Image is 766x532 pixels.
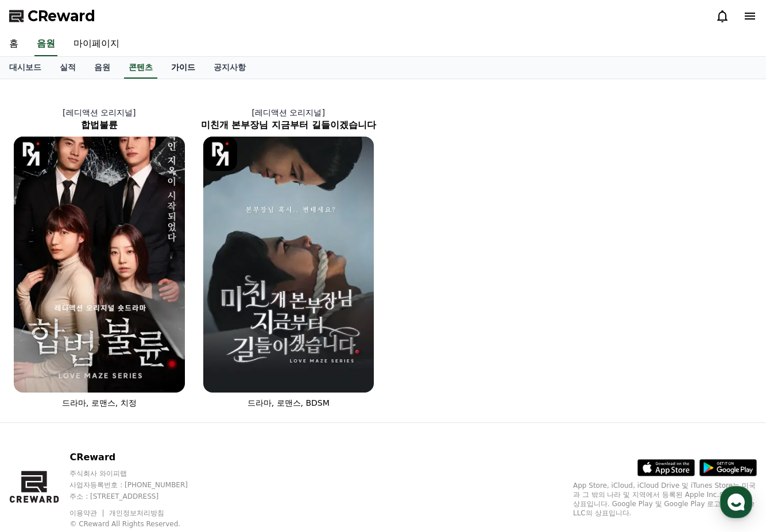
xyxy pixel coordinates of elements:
p: 주식회사 와이피랩 [69,469,210,478]
a: 마이페이지 [64,32,129,56]
img: [object Object] Logo [203,137,238,171]
a: 대화 [76,364,148,393]
p: App Store, iCloud, iCloud Drive 및 iTunes Store는 미국과 그 밖의 나라 및 지역에서 등록된 Apple Inc.의 서비스 상표입니다. Goo... [573,481,757,518]
span: 드라마, 로맨스, BDSM [247,398,330,407]
span: 대화 [105,382,119,391]
a: 이용약관 [69,509,106,517]
a: 음원 [85,57,119,79]
a: 콘텐츠 [124,57,157,79]
span: 드라마, 로맨스, 치정 [62,398,137,407]
a: 홈 [3,364,76,393]
img: 합법불륜 [14,137,185,393]
a: 공지사항 [204,57,255,79]
p: [레디액션 오리지널] [5,107,194,118]
span: CReward [28,7,95,25]
img: 미친개 본부장님 지금부터 길들이겠습니다 [203,137,374,393]
p: [레디액션 오리지널] [194,107,384,118]
h2: 미친개 본부장님 지금부터 길들이겠습니다 [194,118,384,132]
span: 설정 [177,381,191,390]
p: © CReward All Rights Reserved. [69,519,210,529]
a: 가이드 [162,57,204,79]
img: [object Object] Logo [14,137,48,171]
a: 음원 [34,32,57,56]
h2: 합법불륜 [5,118,194,132]
a: 실적 [51,57,85,79]
p: 주소 : [STREET_ADDRESS] [69,492,210,501]
a: [레디액션 오리지널] 합법불륜 합법불륜 [object Object] Logo 드라마, 로맨스, 치정 [5,98,194,418]
a: 개인정보처리방침 [109,509,164,517]
p: 사업자등록번호 : [PHONE_NUMBER] [69,480,210,490]
a: CReward [9,7,95,25]
a: [레디액션 오리지널] 미친개 본부장님 지금부터 길들이겠습니다 미친개 본부장님 지금부터 길들이겠습니다 [object Object] Logo 드라마, 로맨스, BDSM [194,98,384,418]
a: 설정 [148,364,220,393]
p: CReward [69,451,210,464]
span: 홈 [36,381,43,390]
